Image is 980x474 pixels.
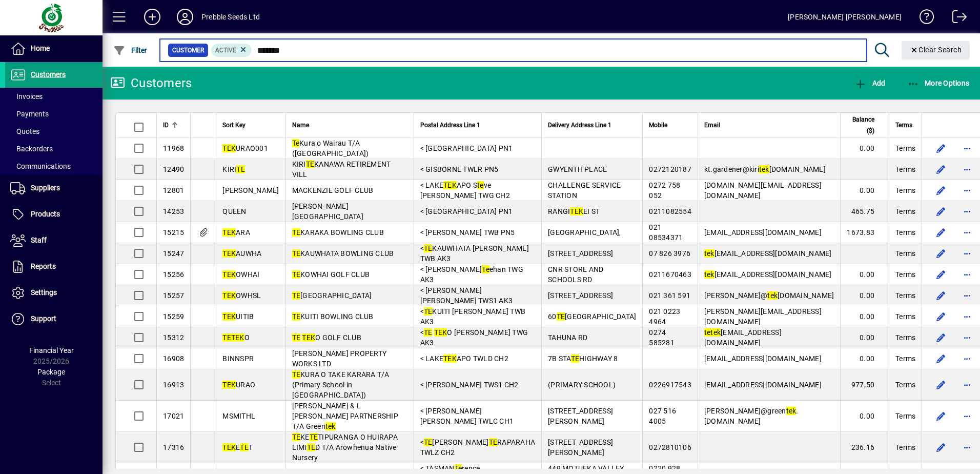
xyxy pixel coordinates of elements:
[932,377,949,393] button: Edit
[292,160,391,179] span: KIRI KANAWA RETIREMENT VILL
[222,381,255,389] span: URAO
[5,105,103,123] a: Payments
[959,161,975,177] button: More options
[163,120,169,131] span: ID
[548,120,611,131] span: Delivery Address Line 1
[420,286,513,305] span: < [PERSON_NAME] [PERSON_NAME] TWS1 AK3
[292,433,398,462] span: KE TIPURANGA O HUIRAPA LIMI D T/A Arowhenua Native Nursery
[895,311,915,322] span: Terms
[840,327,889,348] td: 0.00
[222,165,245,173] span: KIRI
[222,291,236,300] em: TEK
[840,138,889,159] td: 0.00
[767,291,778,300] em: tek
[649,249,690,258] span: 07 826 3976
[222,270,259,279] span: OWHAI
[840,285,889,306] td: 0.00
[548,407,613,425] span: [STREET_ADDRESS][PERSON_NAME]
[852,74,888,92] button: Add
[163,186,184,194] span: 12801
[932,350,949,367] button: Edit
[163,354,184,363] span: 16908
[31,44,50,52] span: Home
[310,433,318,441] em: TE
[420,381,519,389] span: < [PERSON_NAME] TWS1 CH2
[31,210,60,218] span: Products
[649,207,691,215] span: 0211082554
[895,442,915,452] span: Terms
[292,270,301,279] em: TE
[222,249,236,258] em: TEK
[895,353,915,364] span: Terms
[292,433,301,441] em: TE
[292,349,387,368] span: [PERSON_NAME] PROPERTY WORKS LTD
[840,306,889,327] td: 0.00
[932,203,949,220] button: Edit
[292,139,300,147] em: Te
[31,236,47,244] span: Staff
[307,443,316,451] em: TE
[945,2,967,35] a: Logout
[222,333,250,342] span: O
[548,265,603,284] span: CNR STORE AND SCHOOLS RD
[548,381,616,389] span: (PRIMARY SCHOOL)
[443,181,457,189] em: TEK
[548,438,613,457] span: [STREET_ADDRESS][PERSON_NAME]
[420,265,523,284] span: < [PERSON_NAME] ehan TWG AK3
[292,186,374,194] span: MACKENZIE GOLF CLUB
[548,354,618,363] span: 7B STA HIGHWAY 8
[424,244,433,252] em: TE
[895,332,915,343] span: Terms
[5,36,103,62] a: Home
[222,120,246,131] span: Sort Key
[420,244,529,263] span: < KAUWHATA [PERSON_NAME] TWB AK3
[932,287,949,304] button: Edit
[895,185,915,195] span: Terms
[959,203,975,220] button: More options
[31,288,57,297] span: Settings
[840,432,889,463] td: 236.16
[847,114,874,136] span: Balance ($)
[557,312,565,321] em: TE
[292,249,394,258] span: KAUWHATA BOWLING CLUB
[111,41,150,60] button: Filter
[443,354,457,363] em: TEK
[959,245,975,262] button: More options
[895,206,915,216] span: Terms
[571,354,580,363] em: TE
[292,202,363,221] span: [PERSON_NAME][GEOGRAPHIC_DATA]
[759,165,769,173] em: tek
[31,314,56,323] span: Support
[10,145,53,153] span: Backorders
[649,328,675,347] span: 0274 585281
[649,407,676,425] span: 027 516 4005
[959,308,975,325] button: More options
[840,369,889,401] td: 977.50
[420,307,526,326] span: < KUITI [PERSON_NAME] TWB AK3
[704,228,822,236] span: [EMAIL_ADDRESS][DOMAIN_NAME]
[548,333,587,342] span: TAHUNA RD
[222,443,236,451] em: TEK
[420,354,508,363] span: < LAKE APO TWLD CH2
[959,140,975,156] button: More options
[959,408,975,424] button: More options
[240,443,249,451] em: TE
[222,291,261,300] span: OWHSL
[163,228,184,236] span: 15215
[169,8,201,26] button: Profile
[434,328,447,337] em: TEK
[649,307,680,326] span: 021 0223 4964
[292,370,301,379] em: TE
[292,228,384,236] span: KARAKA BOWLING CLUB
[704,270,832,279] span: [EMAIL_ADDRESS][DOMAIN_NAME]
[704,291,834,300] span: [PERSON_NAME]@ [DOMAIN_NAME]
[110,75,192,91] div: Customers
[5,254,103,280] a: Reports
[840,201,889,222] td: 465.75
[136,8,169,26] button: Add
[704,307,822,326] span: [PERSON_NAME][EMAIL_ADDRESS][DOMAIN_NAME]
[548,312,636,321] span: 60 [GEOGRAPHIC_DATA]
[959,287,975,304] button: More options
[959,266,975,283] button: More options
[37,368,65,376] span: Package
